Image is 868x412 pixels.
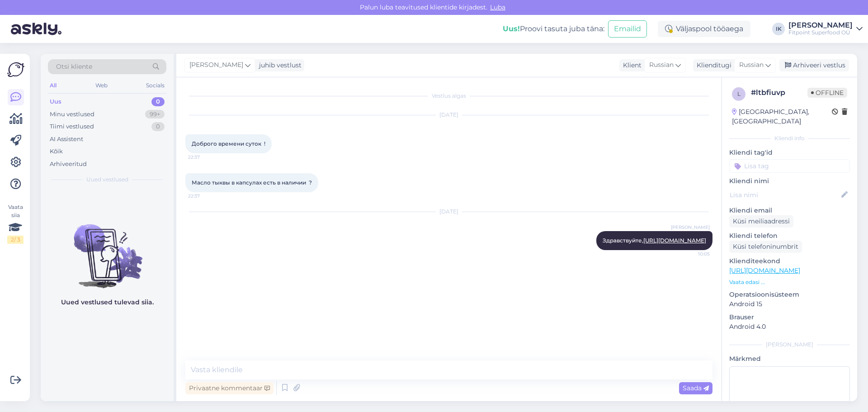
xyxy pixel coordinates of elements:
[94,80,109,91] div: Web
[729,215,793,227] div: Küsi meiliaadressi
[608,20,647,38] button: Emailid
[729,290,850,299] p: Operatsioonisüsteem
[729,134,850,142] div: Kliendi info
[7,236,24,244] div: 2 / 3
[729,206,850,215] p: Kliendi email
[487,3,508,11] span: Luba
[729,176,850,186] p: Kliendi nimi
[192,140,265,147] span: Доброго времени суток !
[7,203,24,244] div: Vaata siia
[779,59,849,71] div: Arhiveeri vestlus
[151,122,165,131] div: 0
[86,175,128,184] span: Uued vestlused
[751,87,807,98] div: # ltbfiuvp
[649,60,674,70] span: Russian
[192,179,312,186] span: Масло тыквы в капсулах есть в наличии ?
[151,97,165,106] div: 0
[737,90,741,97] span: l
[671,224,710,231] span: [PERSON_NAME]
[50,122,94,131] div: Tiimi vestlused
[185,208,712,216] div: [DATE]
[50,135,83,144] div: AI Assistent
[188,154,222,161] span: 22:37
[61,298,154,307] p: Uued vestlused tulevad siia.
[7,61,24,78] img: Askly Logo
[729,148,850,157] p: Kliendi tag'id
[788,22,863,36] a: [PERSON_NAME]Fitpoint Superfood OÜ
[729,354,850,364] p: Märkmed
[729,266,800,275] a: [URL][DOMAIN_NAME]
[189,60,243,70] span: [PERSON_NAME]
[603,237,706,244] span: Здравствуйте,
[50,147,63,156] div: Kõik
[807,88,847,98] span: Offline
[48,80,58,91] div: All
[50,160,87,169] div: Arhiveeritud
[729,322,850,331] p: Android 4.0
[185,111,712,119] div: [DATE]
[50,97,61,106] div: Uus
[729,278,850,286] p: Vaata edasi ...
[41,208,174,289] img: No chats
[729,299,850,309] p: Android 15
[788,22,853,29] div: [PERSON_NAME]
[503,24,604,34] div: Proovi tasuta juba täna:
[693,61,731,70] div: Klienditugi
[729,241,802,253] div: Küsi telefoninumbrit
[658,21,750,37] div: Väljaspool tööaega
[730,190,840,200] input: Lisa nimi
[185,382,274,394] div: Privaatne kommentaar
[729,231,850,241] p: Kliendi telefon
[255,61,302,70] div: juhib vestlust
[619,61,642,70] div: Klient
[739,60,764,70] span: Russian
[772,23,785,35] div: IK
[729,159,850,173] input: Lisa tag
[144,80,166,91] div: Socials
[729,256,850,266] p: Klienditeekond
[503,24,520,33] b: Uus!
[56,62,92,71] span: Otsi kliente
[188,193,222,199] span: 22:37
[683,384,709,392] span: Saada
[185,92,712,100] div: Vestlus algas
[729,313,850,322] p: Brauser
[145,110,165,119] div: 99+
[788,29,853,36] div: Fitpoint Superfood OÜ
[676,251,710,257] span: 10:05
[643,237,706,244] a: [URL][DOMAIN_NAME]
[50,110,94,119] div: Minu vestlused
[729,341,850,349] div: [PERSON_NAME]
[732,107,832,126] div: [GEOGRAPHIC_DATA], [GEOGRAPHIC_DATA]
